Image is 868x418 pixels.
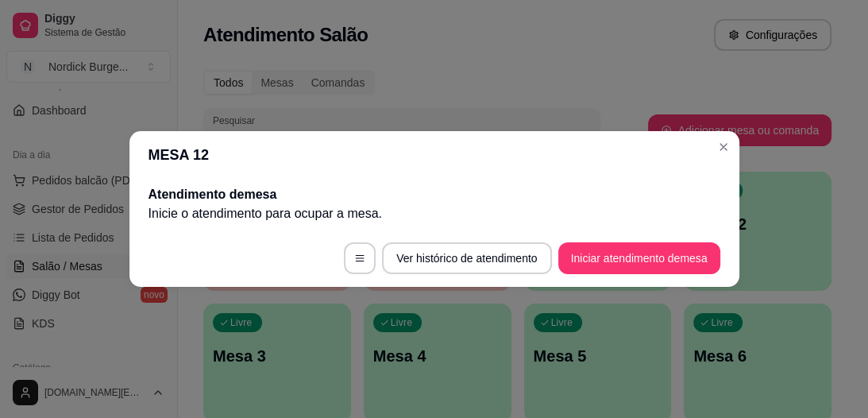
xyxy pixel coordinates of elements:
[149,185,720,204] h2: Atendimento de mesa
[711,134,736,160] button: Close
[129,131,739,179] header: MESA 12
[149,204,720,223] p: Inicie o atendimento para ocupar a mesa .
[382,242,551,274] button: Ver histórico de atendimento
[558,242,720,274] button: Iniciar atendimento demesa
